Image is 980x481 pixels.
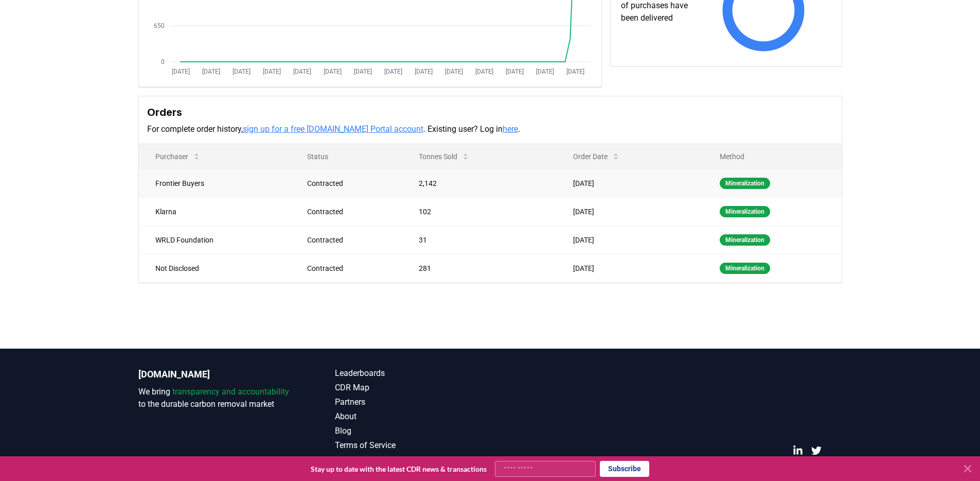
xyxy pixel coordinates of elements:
a: CDR Map [335,382,490,394]
a: Twitter [811,445,822,456]
tspan: [DATE] [566,68,584,75]
div: Contracted [307,178,394,188]
button: Order Date [565,146,628,167]
a: Privacy Policy [335,454,490,466]
div: Mineralization [720,178,770,189]
td: Not Disclosed [139,254,291,282]
a: Blog [335,425,490,437]
div: Contracted [307,235,394,245]
a: Terms of Service [335,439,490,452]
tspan: [DATE] [536,68,554,75]
p: [DOMAIN_NAME] [138,367,294,382]
td: 281 [402,254,557,282]
p: Method [711,151,833,162]
div: Mineralization [720,234,770,246]
a: here [503,124,518,134]
button: Tonnes Sold [411,146,478,167]
td: Frontier Buyers [139,169,291,197]
div: Contracted [307,207,394,217]
a: Partners [335,396,490,408]
tspan: [DATE] [293,68,311,75]
td: WRLD Foundation [139,226,291,254]
p: For complete order history, . Existing user? Log in . [147,123,833,135]
tspan: [DATE] [384,68,402,75]
tspan: [DATE] [505,68,523,75]
tspan: [DATE] [171,68,189,75]
td: Klarna [139,197,291,226]
a: sign up for a free [DOMAIN_NAME] Portal account [243,124,423,134]
a: About [335,410,490,423]
tspan: [DATE] [232,68,250,75]
td: [DATE] [557,197,703,226]
h3: Orders [147,105,833,120]
div: Mineralization [720,206,770,217]
td: 31 [402,226,557,254]
td: 2,142 [402,169,557,197]
tspan: [DATE] [475,68,493,75]
td: [DATE] [557,254,703,282]
tspan: [DATE] [262,68,280,75]
p: Status [299,151,394,162]
td: [DATE] [557,226,703,254]
a: LinkedIn [793,445,803,456]
td: [DATE] [557,169,703,197]
tspan: [DATE] [323,68,341,75]
a: Leaderboards [335,367,490,380]
td: 102 [402,197,557,226]
tspan: 650 [154,22,165,29]
div: Contracted [307,263,394,273]
button: Purchaser [147,146,209,167]
tspan: [DATE] [353,68,371,75]
tspan: [DATE] [444,68,462,75]
span: transparency and accountability [172,387,289,397]
tspan: [DATE] [202,68,220,75]
p: We bring to the durable carbon removal market [138,386,294,410]
tspan: [DATE] [414,68,432,75]
div: Mineralization [720,263,770,274]
tspan: 0 [161,58,165,65]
